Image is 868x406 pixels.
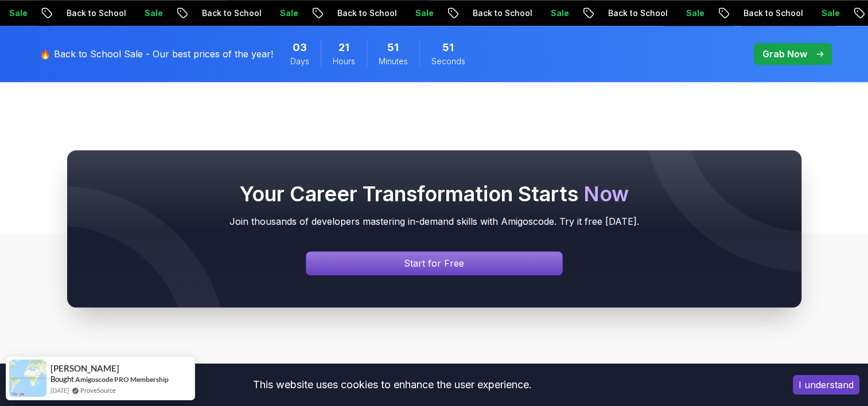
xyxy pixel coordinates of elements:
p: Sale [270,7,307,19]
p: Back to School [463,7,541,19]
span: Days [290,56,309,67]
p: Sale [541,7,578,19]
p: Back to School [57,7,135,19]
span: 21 Hours [338,40,349,56]
a: ProveSource [80,385,116,395]
p: Sale [676,7,713,19]
p: Start for Free [404,256,464,270]
p: Sale [812,7,848,19]
div: This website uses cookies to enhance the user experience. [9,372,776,397]
p: Back to School [734,7,812,19]
img: provesource social proof notification image [9,360,46,397]
span: 51 Seconds [442,40,454,56]
h2: Your Career Transformation Starts [90,182,779,205]
button: Accept cookies [793,375,859,395]
span: 51 Minutes [387,40,399,56]
p: Back to School [328,7,406,19]
span: Seconds [431,56,465,67]
a: Amigoscode PRO Membership [75,375,169,384]
span: 3 Days [293,40,307,56]
p: 🔥 Back to School Sale - Our best prices of the year! [40,47,273,61]
p: Back to School [598,7,676,19]
p: Sale [406,7,442,19]
p: Back to School [192,7,270,19]
span: Hours [333,56,355,67]
p: Sale [135,7,172,19]
a: Signin page [306,251,563,275]
span: [DATE] [50,385,69,395]
span: Now [583,181,629,206]
p: Grab Now [762,47,807,61]
span: Minutes [379,56,408,67]
p: Join thousands of developers mastering in-demand skills with Amigoscode. Try it free [DATE]. [90,214,779,228]
span: Bought [50,374,74,384]
span: [PERSON_NAME] [50,364,119,373]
